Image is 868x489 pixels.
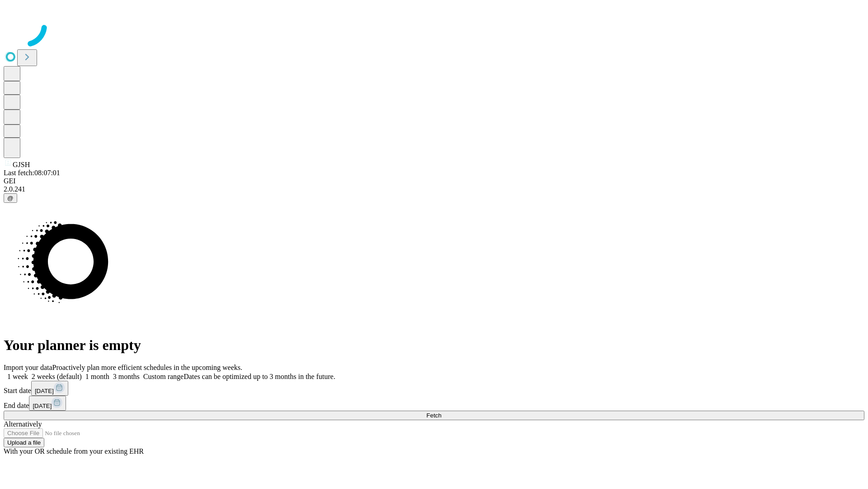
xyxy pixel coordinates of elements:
[35,388,54,394] span: [DATE]
[29,396,66,411] button: [DATE]
[4,420,42,428] span: Alternatively
[4,193,17,203] button: @
[4,447,144,455] span: With your OR schedule from your existing EHR
[184,373,335,380] span: Dates can be optimized up to 3 months in the future.
[4,411,864,420] button: Fetch
[113,373,140,380] span: 3 months
[4,396,864,411] div: End date
[13,161,30,168] span: GJSH
[4,381,864,396] div: Start date
[143,373,184,380] span: Custom range
[33,403,52,409] span: [DATE]
[7,373,28,380] span: 1 week
[4,177,864,185] div: GEI
[31,381,68,396] button: [DATE]
[426,412,441,419] span: Fetch
[7,195,14,201] span: @
[52,364,242,371] span: Proactively plan more efficient schedules in the upcoming weeks.
[4,364,52,371] span: Import your data
[85,373,109,380] span: 1 month
[4,337,864,354] h1: Your planner is empty
[4,169,60,177] span: Last fetch: 08:07:01
[32,373,82,380] span: 2 weeks (default)
[4,438,44,447] button: Upload a file
[4,185,864,193] div: 2.0.241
